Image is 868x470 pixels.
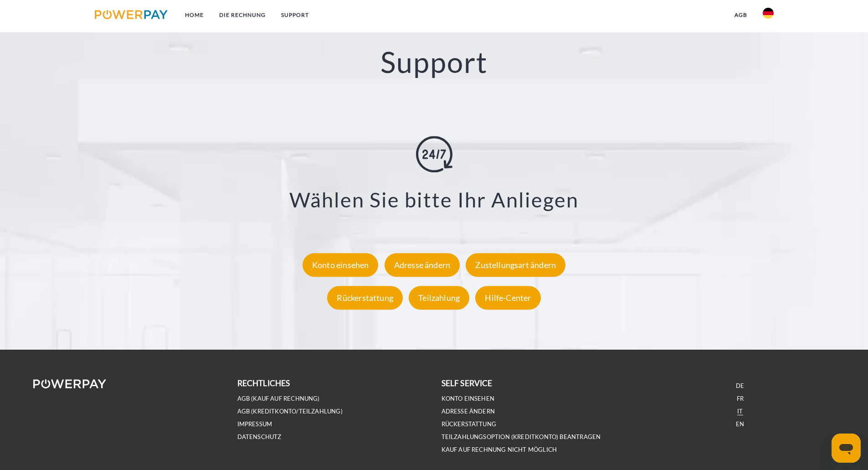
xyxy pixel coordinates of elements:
[237,408,343,415] a: AGB (Kreditkonto/Teilzahlung)
[327,286,403,310] div: Rückerstattung
[442,420,497,428] a: Rückerstattung
[736,420,744,428] a: EN
[300,260,381,270] a: Konto einsehen
[416,136,452,172] img: online-shopping.svg
[737,408,743,415] a: IT
[466,253,565,277] div: Zustellungsart ändern
[385,253,460,277] div: Adresse ändern
[463,260,568,270] a: Zustellungsart ändern
[409,286,469,310] div: Teilzahlung
[273,7,317,23] a: SUPPORT
[325,293,405,303] a: Rückerstattung
[177,7,211,23] a: Home
[237,433,282,441] a: DATENSCHUTZ
[832,434,861,463] iframe: Schaltfläche zum Öffnen des Messaging-Fensters
[442,395,495,403] a: Konto einsehen
[406,293,472,303] a: Teilzahlung
[736,382,744,390] a: DE
[475,286,540,310] div: Hilfe-Center
[95,10,168,19] img: logo-powerpay.svg
[442,408,495,415] a: Adresse ändern
[442,433,601,441] a: Teilzahlungsoption (KREDITKONTO) beantragen
[473,293,543,303] a: Hilfe-Center
[303,253,379,277] div: Konto einsehen
[382,260,462,270] a: Adresse ändern
[237,395,320,403] a: AGB (Kauf auf Rechnung)
[737,395,744,403] a: FR
[55,187,813,212] h3: Wählen Sie bitte Ihr Anliegen
[33,379,107,388] img: logo-powerpay-white.svg
[763,8,774,19] img: de
[43,44,825,80] h2: Support
[442,378,493,388] b: self service
[237,420,272,428] a: IMPRESSUM
[727,7,755,23] a: agb
[442,446,557,454] a: Kauf auf Rechnung nicht möglich
[211,7,273,23] a: DIE RECHNUNG
[237,378,290,388] b: rechtliches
